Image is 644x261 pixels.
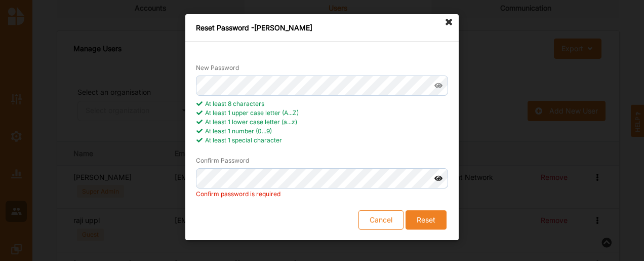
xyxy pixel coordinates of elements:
label: Confirm Password [196,157,249,165]
div: At least 8 characters [196,99,448,108]
label: New Password [196,64,239,72]
div: Reset Password - [PERSON_NAME] [185,14,459,42]
div: At least 1 special character [196,136,448,145]
div: Confirm password is required [196,190,448,198]
button: Reset [406,210,447,230]
div: At least 1 lower case letter (a...z) [196,118,448,127]
div: At least 1 number (0...9) [196,127,448,136]
div: At least 1 upper case letter (A...Z) [196,108,448,118]
button: Cancel [358,210,404,230]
